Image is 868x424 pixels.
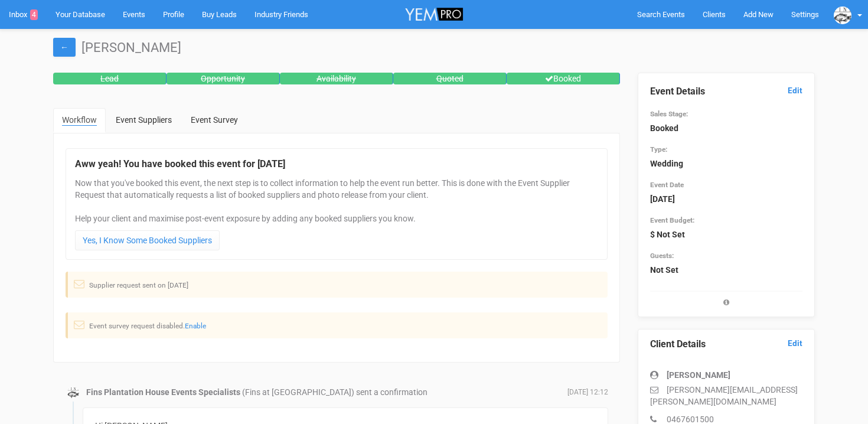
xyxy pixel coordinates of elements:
span: Search Events [637,10,685,19]
a: Event Suppliers [107,108,181,132]
small: Event survey request disabled. [89,322,206,330]
small: Type: [650,145,667,154]
a: Edit [788,338,802,349]
div: Quoted [393,73,507,84]
span: 4 [30,9,38,20]
small: Guests: [650,252,674,260]
strong: Wedding [650,159,683,168]
div: Availability [280,73,393,84]
h1: [PERSON_NAME] [53,41,815,55]
small: Sales Stage: [650,110,688,118]
div: Lead [53,73,167,84]
a: Workflow [53,108,106,133]
span: [DATE] 12:12 [567,387,608,397]
small: Supplier request sent on [DATE] [89,281,188,289]
img: data [67,387,79,399]
legend: Client Details [650,338,802,351]
a: ← [53,38,76,57]
a: Edit [788,85,802,96]
strong: Not Set [650,265,678,275]
strong: Fins Plantation House Events Specialists [86,387,240,397]
small: Event Date [650,181,684,189]
img: data [834,6,851,24]
strong: $ Not Set [650,230,685,239]
strong: [PERSON_NAME] [667,370,730,380]
a: Event Survey [182,108,247,132]
small: Event Budget: [650,216,694,224]
span: Clients [703,10,726,19]
a: Yes, I Know Some Booked Suppliers [75,230,220,250]
p: [PERSON_NAME][EMAIL_ADDRESS][PERSON_NAME][DOMAIN_NAME] [650,384,802,407]
strong: Booked [650,123,678,133]
span: (Fins at [GEOGRAPHIC_DATA]) sent a confirmation [242,387,428,397]
span: Add New [743,10,774,19]
div: Opportunity [167,73,280,84]
a: Enable [185,322,206,330]
div: Booked [507,73,620,84]
legend: Event Details [650,85,802,99]
legend: Aww yeah! You have booked this event for [DATE] [75,158,598,171]
strong: [DATE] [650,194,675,204]
p: Now that you've booked this event, the next step is to collect information to help the event run ... [75,177,598,224]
